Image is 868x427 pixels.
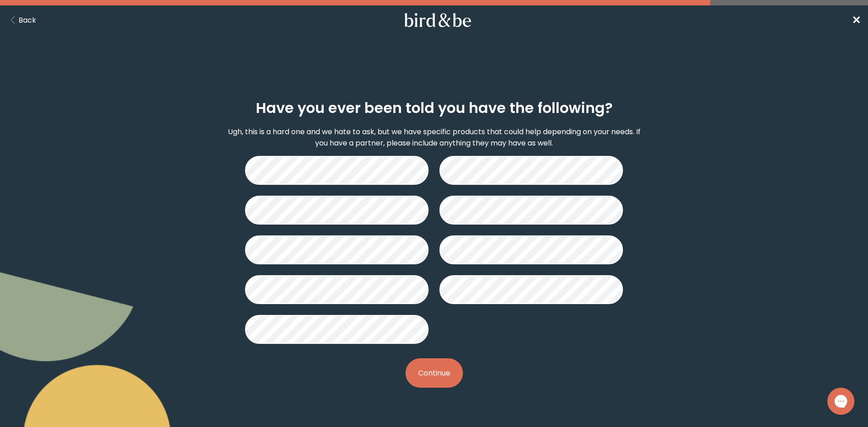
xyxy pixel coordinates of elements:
a: ✕ [852,12,861,28]
button: Continue [406,358,463,388]
p: Ugh, this is a hard one and we hate to ask, but we have specific products that could help dependi... [224,126,644,149]
button: Back Button [7,14,36,26]
span: ✕ [852,13,861,28]
h2: Have you ever been told you have the following? [256,97,613,119]
iframe: Gorgias live chat messenger [823,385,859,418]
